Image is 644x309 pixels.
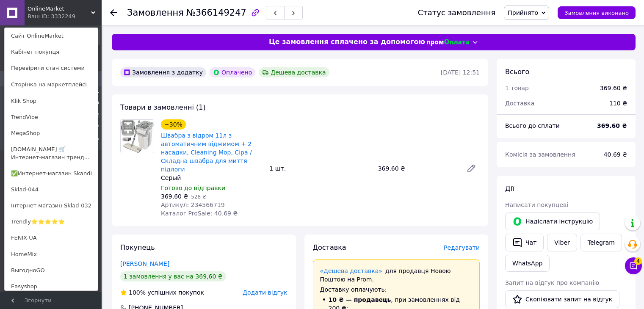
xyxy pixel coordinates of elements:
span: Дії [505,185,514,193]
span: Доставка [505,100,534,107]
span: Прийнято [508,9,538,16]
span: Покупець [120,243,155,251]
span: Редагувати [444,244,480,251]
a: HomeMix [5,246,98,262]
button: Чат [505,234,544,251]
a: ВыгодноGO [5,262,98,279]
span: Готово до відправки [161,185,225,191]
div: Статус замовлення [418,8,496,17]
time: [DATE] 12:51 [441,69,480,76]
a: [DOMAIN_NAME] 🛒 Интернет-магазин тренд... [5,141,98,165]
button: Чат з покупцем4 [625,257,642,274]
div: Повернутися назад [110,8,117,17]
span: №366149247 [186,8,246,18]
div: Серый [161,174,263,182]
a: ✅Интернет-магазин Skandi [5,166,98,182]
div: Оплачено [210,67,255,77]
span: OnlineMarket [28,5,91,13]
span: Всього [505,68,529,76]
div: успішних покупок [120,288,204,297]
span: 100% [129,289,146,296]
button: Скопіювати запит на відгук [505,290,619,308]
a: Сайт OnlineMarket [5,28,98,44]
span: Замовлення виконано [564,10,629,16]
a: Sklad-044 [5,182,98,198]
div: −30% [161,119,186,130]
span: Доставка [313,243,346,251]
span: Товари в замовленні (1) [120,103,206,111]
div: 1 шт. [266,163,374,174]
span: Додати відгук [243,289,287,296]
a: [PERSON_NAME] [120,260,169,267]
span: Всього до сплати [505,122,560,129]
div: Доставку оплачують: [320,285,473,294]
a: TrendVibe [5,109,98,125]
span: Замовлення [127,8,184,18]
a: Кабінет покупця [5,44,98,60]
div: Ваш ID: 3332249 [28,13,63,20]
span: 369,60 ₴ [161,193,188,200]
div: для продавця Новою Поштою на Prom. [320,267,473,284]
a: Швабра з відром 11л з автоматичним віджимом + 2 насадки, Cleaning Mop, Сіра / Складна швабра для ... [161,132,252,173]
a: FENIX-UA [5,230,98,246]
span: 1 товар [505,85,529,91]
a: Klik Shop [5,93,98,109]
b: 369.60 ₴ [597,122,627,129]
a: Інтернет магазин Sklad-032 [5,198,98,214]
span: 40.69 ₴ [604,151,627,158]
a: «Дешева доставка» [320,268,382,274]
div: 1 замовлення у вас на 369,60 ₴ [120,271,226,281]
span: Запит на відгук про компанію [505,279,599,286]
img: Швабра з відром 11л з автоматичним віджимом + 2 насадки, Cleaning Mop, Сіра / Складна швабра для ... [121,120,154,153]
a: Easyshop [5,279,98,295]
div: Дешева доставка [259,67,329,77]
button: Замовлення виконано [558,6,636,19]
span: Написати покупцеві [505,201,568,208]
span: 528 ₴ [191,194,206,200]
span: 10 ₴ — продавець [329,296,391,303]
span: 4 [634,257,642,265]
a: WhatsApp [505,255,550,272]
a: Trendly⭐⭐⭐⭐⭐ [5,214,98,230]
a: Редагувати [463,160,480,177]
a: Telegram [580,234,622,251]
a: Viber [547,234,577,251]
span: Комісія за замовлення [505,151,575,158]
div: 369.60 ₴ [375,163,459,174]
div: 110 ₴ [604,94,632,113]
span: Артикул: 234566719 [161,201,225,208]
span: Це замовлення сплачено за допомогою [269,37,425,47]
a: Сторінка на маркетплейсі [5,77,98,93]
div: Замовлення з додатку [120,67,206,77]
div: 369.60 ₴ [600,84,627,92]
span: Каталог ProSale: 40.69 ₴ [161,210,238,217]
a: Перевірити стан системи [5,60,98,76]
a: MegaShop [5,125,98,141]
button: Надіслати інструкцію [505,212,600,230]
